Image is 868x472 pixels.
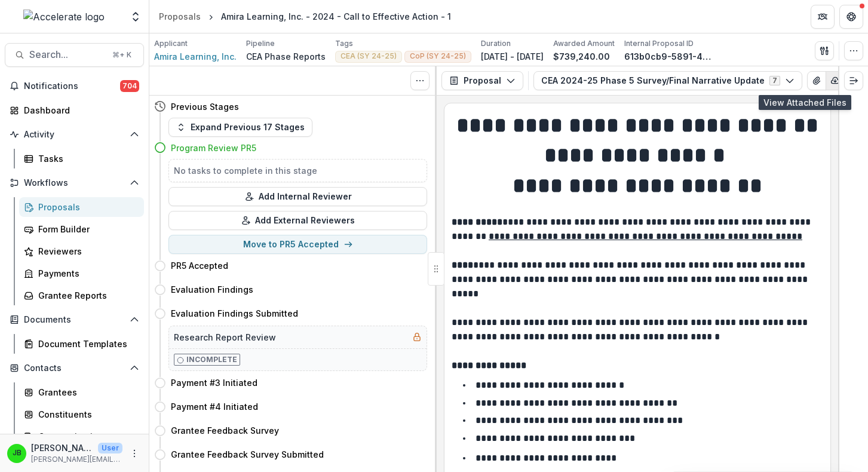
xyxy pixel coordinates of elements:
[5,43,144,67] button: Search...
[624,38,694,49] p: Internal Proposal ID
[410,71,430,90] button: Toggle View Cancelled Tasks
[31,442,93,454] p: [PERSON_NAME]
[5,358,144,378] button: Open Contacts
[5,310,144,329] button: Open Documents
[168,118,312,137] button: Expand Previous 17 Stages
[120,80,139,92] span: 704
[221,10,451,23] div: Amira Learning, Inc. - 2024 - Call to Effective Action - 1
[159,10,201,23] div: Proposals
[171,283,253,296] h4: Evaluation Findings
[171,142,256,154] h4: Program Review PR5
[23,10,105,24] img: Accelerate logo
[110,48,134,62] div: ⌘ + K
[154,8,456,25] nav: breadcrumb
[481,38,511,49] p: Duration
[19,286,144,305] a: Grantee Reports
[19,197,144,217] a: Proposals
[98,443,122,453] p: User
[174,164,422,177] h5: No tasks to complete in this stage
[38,267,134,280] div: Payments
[168,235,427,254] button: Move to PR5 Accepted
[246,38,275,49] p: Pipeline
[839,5,863,29] button: Get Help
[335,38,353,49] p: Tags
[553,50,610,63] p: $739,240.00
[154,50,237,63] a: Amira Learning, Inc.
[186,354,237,365] p: Incomplete
[19,382,144,402] a: Grantees
[38,338,134,350] div: Document Templates
[481,50,544,63] p: [DATE] - [DATE]
[38,152,134,165] div: Tasks
[341,52,397,60] span: CEA (SY 24-25)
[19,219,144,239] a: Form Builder
[624,50,714,63] p: 613b0cb9-5891-4661-85f8-9cf8ff1c4b2a
[5,76,144,96] button: Notifications704
[24,315,125,325] span: Documents
[533,71,802,90] button: CEA 2024-25 Phase 5 Survey/Final Narrative Update7
[19,427,144,446] a: Communications
[174,331,276,344] h5: Research Report Review
[24,363,125,373] span: Contacts
[807,71,826,90] button: View Attached Files
[168,187,427,206] button: Add Internal Reviewer
[171,259,228,272] h4: PR5 Accepted
[553,38,615,49] p: Awarded Amount
[19,149,144,168] a: Tasks
[127,446,142,461] button: More
[410,52,466,60] span: CoP (SY 24-25)
[19,334,144,354] a: Document Templates
[29,49,105,60] span: Search...
[127,5,144,29] button: Open entity switcher
[38,245,134,258] div: Reviewers
[811,5,835,29] button: Partners
[246,50,326,63] p: CEA Phase Reports
[38,386,134,399] div: Grantees
[24,178,125,188] span: Workflows
[5,125,144,144] button: Open Activity
[24,130,125,140] span: Activity
[24,81,120,91] span: Notifications
[5,173,144,192] button: Open Workflows
[13,449,22,457] div: Jennifer Bronson
[19,263,144,283] a: Payments
[171,424,279,437] h4: Grantee Feedback Survey
[171,448,324,461] h4: Grantee Feedback Survey Submitted
[38,223,134,235] div: Form Builder
[171,376,257,389] h4: Payment #3 Initiated
[5,100,144,120] a: Dashboard
[19,404,144,424] a: Constituents
[38,408,134,421] div: Constituents
[154,38,188,49] p: Applicant
[38,430,134,443] div: Communications
[31,454,122,465] p: [PERSON_NAME][EMAIL_ADDRESS][PERSON_NAME][DOMAIN_NAME]
[441,71,523,90] button: Proposal
[38,201,134,213] div: Proposals
[171,307,298,320] h4: Evaluation Findings Submitted
[38,289,134,302] div: Grantee Reports
[168,211,427,230] button: Add External Reviewers
[154,8,206,25] a: Proposals
[24,104,134,117] div: Dashboard
[19,241,144,261] a: Reviewers
[171,400,258,413] h4: Payment #4 Initiated
[171,100,239,113] h4: Previous Stages
[844,71,863,90] button: Expand right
